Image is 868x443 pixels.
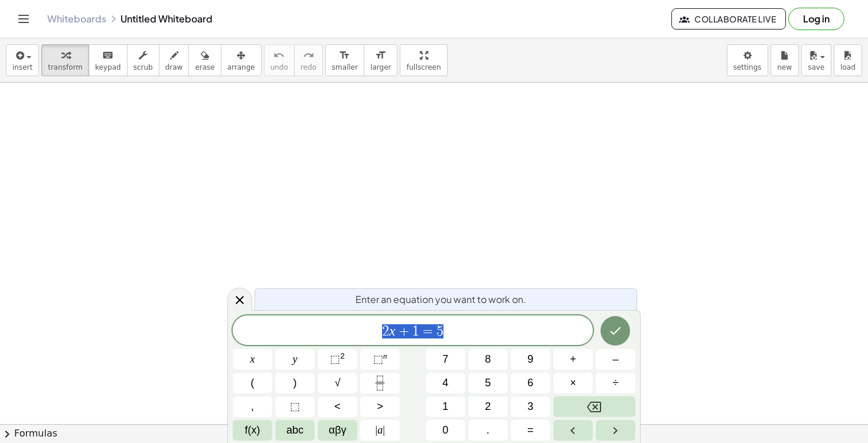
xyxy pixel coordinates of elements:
button: draw [159,44,190,76]
button: Toggle navigation [14,9,33,28]
span: ⬚ [330,353,340,365]
span: √ [335,375,341,391]
i: undo [273,48,285,63]
sup: 2 [340,351,345,360]
button: transform [41,44,89,76]
span: . [487,422,490,438]
span: save [808,63,824,71]
button: Left arrow [553,420,593,441]
span: erase [195,63,214,71]
button: Placeholder [275,396,315,417]
button: format_sizesmaller [325,44,364,76]
button: format_sizelarger [364,44,397,76]
button: Plus [553,349,593,370]
button: Done [601,316,630,346]
span: fullscreen [406,63,440,71]
button: 6 [511,373,550,393]
span: 5 [485,375,491,391]
button: load [834,44,862,76]
span: + [570,351,576,367]
button: x [233,349,272,370]
button: keyboardkeypad [89,44,128,76]
button: Times [553,373,593,393]
button: y [275,349,315,370]
span: draw [165,63,183,71]
span: + [396,324,413,338]
i: redo [303,48,314,63]
span: > [377,399,383,415]
var: x [389,323,396,338]
span: – [612,351,618,367]
button: 8 [468,349,508,370]
button: 0 [426,420,465,441]
button: ( [233,373,272,393]
sup: n [383,351,387,360]
button: 3 [511,396,550,417]
button: settings [727,44,768,76]
span: Collaborate Live [681,14,776,24]
span: ⬚ [373,353,383,365]
button: Minus [596,349,635,370]
span: smaller [332,63,358,71]
button: scrub [127,44,159,76]
i: format_size [339,48,350,63]
span: Enter an equation you want to work on. [355,292,526,307]
button: 2 [468,396,508,417]
span: 8 [485,351,491,367]
span: a [376,422,385,438]
span: abc [286,422,304,438]
span: , [251,399,254,415]
button: fullscreen [400,44,447,76]
button: new [771,44,799,76]
button: 5 [468,373,508,393]
span: < [334,399,341,415]
span: 0 [442,422,448,438]
span: ( [251,375,254,391]
span: keypad [95,63,121,71]
span: 3 [527,399,533,415]
span: load [840,63,856,71]
button: redoredo [294,44,323,76]
span: larger [370,63,391,71]
span: = [527,422,534,438]
button: Divide [596,373,635,393]
span: ÷ [613,375,619,391]
button: 9 [511,349,550,370]
button: Superscript [360,349,400,370]
span: 1 [412,324,419,338]
button: Alphabet [275,420,315,441]
span: | [376,424,378,436]
button: save [801,44,831,76]
button: Greater than [360,396,400,417]
button: Backspace [553,396,635,417]
span: redo [301,63,316,71]
span: new [777,63,792,71]
button: 1 [426,396,465,417]
span: 5 [436,324,443,338]
span: | [383,424,385,436]
i: format_size [375,48,386,63]
span: settings [733,63,762,71]
button: Square root [318,373,357,393]
button: Log in [788,8,844,30]
span: ) [293,375,297,391]
button: Right arrow [596,420,635,441]
button: arrange [221,44,262,76]
button: Greek alphabet [318,420,357,441]
button: Less than [318,396,357,417]
i: keyboard [102,48,113,63]
span: 2 [382,324,389,338]
span: insert [12,63,32,71]
span: 6 [527,375,533,391]
span: 2 [485,399,491,415]
span: 7 [442,351,448,367]
span: undo [270,63,288,71]
button: undoundo [264,44,295,76]
button: Fraction [360,373,400,393]
span: 4 [442,375,448,391]
button: Collaborate Live [671,8,786,30]
button: , [233,396,272,417]
button: . [468,420,508,441]
span: f(x) [245,422,260,438]
button: Equals [511,420,550,441]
